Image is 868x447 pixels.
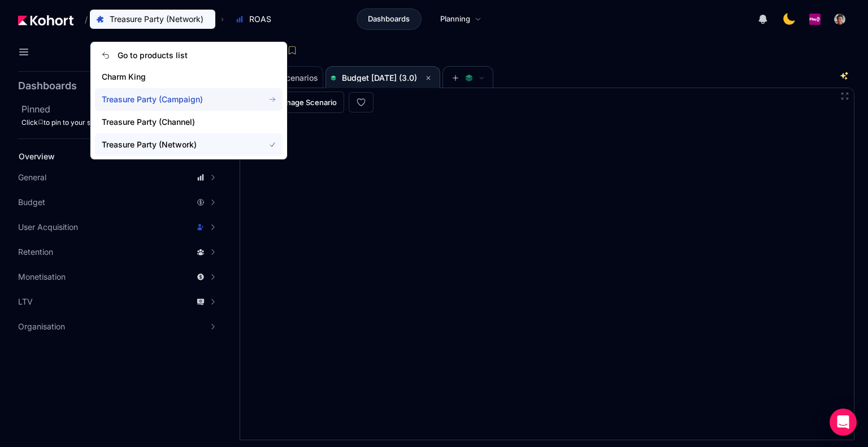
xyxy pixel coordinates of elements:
span: Treasure Party (Campaign) [102,94,251,105]
a: Charm King [95,66,283,88]
span: Budget [18,197,45,208]
div: Open Intercom Messenger [830,409,857,436]
span: Retention [18,246,53,258]
a: Overview [15,148,207,165]
span: Dashboards [368,14,410,25]
a: Planning [428,8,493,30]
h2: Pinned [21,102,226,116]
span: Manage Scenario [276,97,337,108]
span: Budget [DATE] (3.0) [342,73,417,83]
img: logo_PlayQ_20230721100321046856.png [809,14,821,25]
span: General [18,172,46,183]
a: Dashboards [357,8,422,30]
button: Fullscreen [840,92,849,101]
span: / [76,14,88,25]
span: User Acquisition [18,222,78,233]
a: Treasure Party (Channel) [95,111,283,133]
span: Planning [440,14,470,25]
span: Treasure Party (Network) [110,14,203,25]
span: ROAS [249,14,271,25]
div: Click to pin to your sidebar. [21,118,226,127]
span: Go to products list [118,50,188,61]
a: Go to products list [95,45,283,66]
span: Organisation [18,321,65,332]
h2: Dashboards [18,81,77,91]
span: Overview [19,151,55,161]
button: Treasure Party (Network) [90,10,215,29]
a: Treasure Party (Network) [95,133,283,156]
span: Treasure Party (Network) [102,139,251,150]
span: › [219,15,226,24]
span: Charm King [102,71,251,83]
span: LTV [18,296,33,307]
img: Kohort logo [18,15,73,25]
span: Treasure Party (Channel) [102,116,251,128]
button: ROAS [229,10,283,29]
a: Manage Scenario [254,92,344,113]
a: Treasure Party (Campaign) [95,88,283,111]
span: Monetisation [18,271,66,283]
